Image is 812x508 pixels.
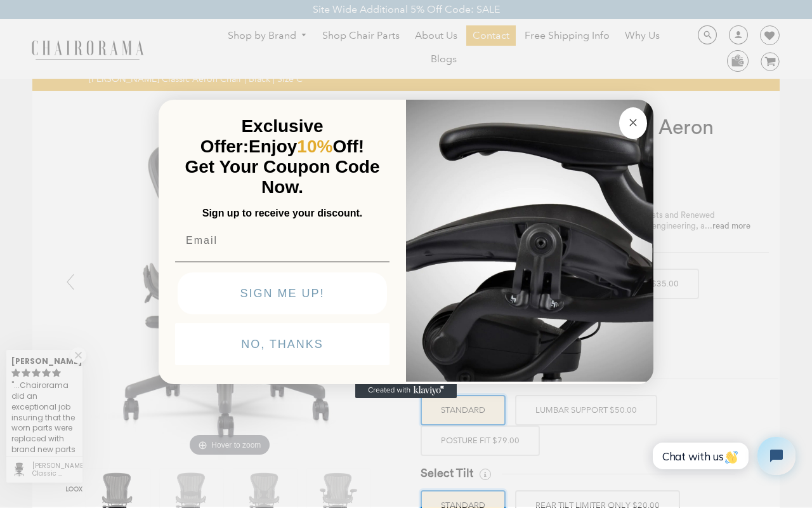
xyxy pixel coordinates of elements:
span: Enjoy Off! [249,137,364,156]
button: NO, THANKS [175,323,390,365]
button: Close dialog [619,107,647,139]
a: Created with Klaviyo - opens in a new tab [355,383,457,398]
iframe: Tidio Chat [643,426,806,486]
img: 92d77583-a095-41f6-84e7-858462e0427a.jpeg [406,97,653,382]
span: Get Your Coupon Code Now. [185,157,380,197]
span: 10% [297,137,332,156]
button: SIGN ME UP! [178,272,387,314]
input: Email [175,228,390,253]
span: Sign up to receive your discount. [202,208,362,218]
span: Exclusive Offer: [200,116,324,156]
